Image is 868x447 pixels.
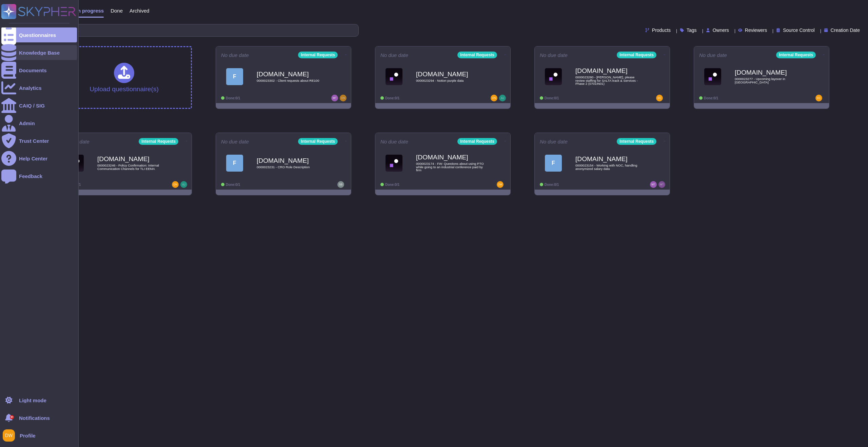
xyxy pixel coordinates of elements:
span: No due date [221,53,249,58]
img: user [815,95,822,101]
img: user [656,95,663,101]
a: CAIQ / SIG [1,98,77,113]
img: user [172,181,179,188]
img: Logo [386,155,402,172]
span: Done: 0/1 [545,183,559,187]
a: Admin [1,116,77,131]
img: user [180,181,187,188]
span: 0000023174 - FW: Questions about using PTO while going to an industrial conference paid by firm [416,162,484,172]
img: user [340,95,347,101]
span: Profile [20,433,36,438]
span: Done [111,8,123,13]
img: user [337,181,344,188]
div: Feedback [19,174,42,179]
img: user [499,95,506,101]
div: Questionnaires [19,33,56,38]
div: Internal Requests [617,138,656,145]
span: Notifications [19,415,50,421]
div: Upload questionnaire(s) [90,63,159,92]
div: F [545,155,562,172]
div: Knowledge Base [19,50,60,55]
button: user [1,428,20,443]
span: Done: 0/1 [385,96,399,100]
a: Feedback [1,169,77,183]
span: No due date [699,53,727,58]
span: Done: 0/1 [545,96,559,100]
b: [DOMAIN_NAME] [575,156,643,162]
a: Documents [1,63,77,78]
span: Reviewers [745,28,767,33]
b: [DOMAIN_NAME] [575,67,643,74]
span: In progress [76,8,104,13]
div: Help Center [19,156,47,161]
div: Documents [19,68,47,73]
a: Help Center [1,151,77,166]
span: 0000023231 - CRO Role Description [257,166,324,169]
span: Done: 0/1 [385,183,399,187]
span: No due date [540,53,568,58]
b: [DOMAIN_NAME] [416,154,484,160]
div: Internal Requests [457,52,497,58]
a: Questionnaires [1,27,77,42]
span: Creation Date [831,28,860,33]
span: Products [652,28,671,33]
div: Internal Requests [617,52,656,58]
span: Source Control [783,28,814,33]
div: Admin [19,121,35,126]
a: Knowledge Base [1,45,77,60]
a: Trust Center [1,133,77,148]
b: [DOMAIN_NAME] [416,71,484,77]
span: 0000023154 - Working with NOC, handling anonymized salary data [575,164,643,170]
input: Search by keywords [27,24,358,36]
div: Internal Requests [298,138,338,145]
span: Archived [130,8,149,13]
img: Logo [545,68,562,85]
img: user [3,429,15,442]
span: 0000023294 - Notion purple data [416,79,484,82]
div: Internal Requests [298,52,338,58]
b: [DOMAIN_NAME] [257,71,324,77]
span: 0000023280 - [PERSON_NAME], please review staffing for SALTA track & Services - Phase 2 (0701IN01) [575,76,643,85]
div: 9+ [10,415,14,419]
div: F [226,68,243,85]
span: Tags [687,28,697,33]
div: Trust Center [19,138,49,143]
img: user [491,95,497,101]
img: user [331,95,338,101]
img: Logo [386,68,402,85]
div: F [226,155,243,172]
img: Logo [704,68,721,85]
b: [DOMAIN_NAME] [257,157,324,164]
div: Internal Requests [139,138,178,145]
span: Done: 0/1 [226,183,240,187]
b: [DOMAIN_NAME] [735,69,803,76]
a: Analytics [1,80,77,95]
span: 0000023302 - Client requests about RE100 [257,79,324,82]
span: No due date [540,139,568,144]
img: user [650,181,657,188]
div: Analytics [19,85,42,91]
span: Done: 0/1 [226,96,240,100]
b: [DOMAIN_NAME] [97,156,165,162]
span: No due date [380,139,408,144]
span: Owners [713,28,729,33]
div: Internal Requests [776,52,816,58]
div: Light mode [19,398,46,403]
div: CAIQ / SIG [19,103,45,108]
span: Done: 0/1 [704,96,718,100]
span: No due date [221,139,249,144]
img: user [658,181,665,188]
img: user [497,181,504,188]
div: Internal Requests [457,138,497,145]
span: No due date [380,53,408,58]
span: 0000023277 - Upcoming layover in [GEOGRAPHIC_DATA] [735,77,803,84]
span: 0000023246 - Policy Confirmation: Internal Communication Channels for TLI EEMA [97,164,165,170]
